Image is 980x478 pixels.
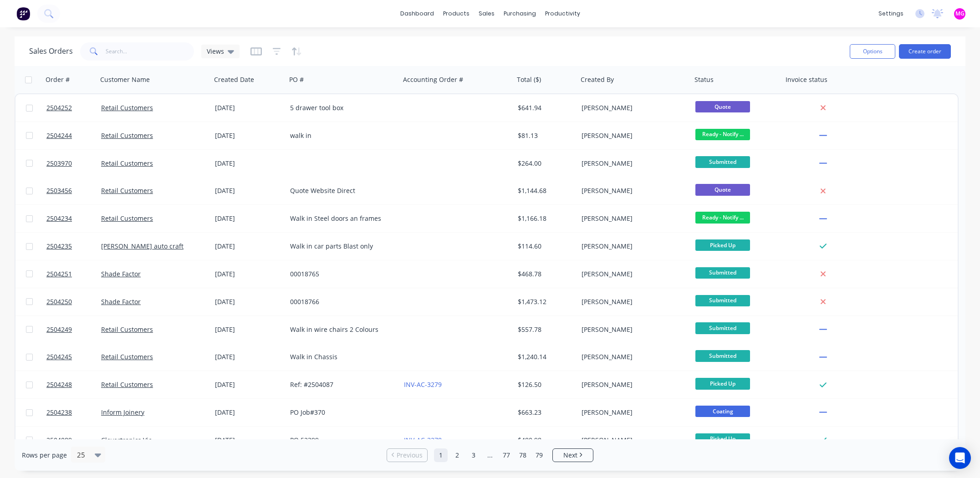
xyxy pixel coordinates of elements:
[101,186,153,195] a: Retail Customers
[46,297,72,306] span: 2504250
[290,242,391,251] div: Walk in car parts Blast only
[518,325,572,334] div: $557.78
[541,7,585,20] div: productivity
[215,103,283,112] div: [DATE]
[695,322,750,334] span: Submitted
[290,270,391,279] div: 00018765
[518,103,572,112] div: $641.94
[483,448,497,462] a: Jump forward
[101,131,153,140] a: Retail Customers
[289,75,304,84] div: PO #
[582,159,683,168] div: [PERSON_NAME]
[695,212,750,223] span: Ready - Notify ...
[694,75,714,84] div: Status
[582,270,683,279] div: [PERSON_NAME]
[101,352,153,361] a: Retail Customers
[101,159,153,168] a: Retail Customers
[46,260,101,288] a: 2504251
[46,94,101,122] a: 2504252
[290,131,391,140] div: walk in
[518,380,572,389] div: $126.50
[290,186,391,195] div: Quote Website Direct
[101,270,141,278] a: Shade Factor
[22,451,67,460] span: Rows per page
[290,408,391,417] div: PO Job#370
[290,103,391,112] div: 5 drawer tool box
[46,131,72,140] span: 2504244
[46,159,72,168] span: 2503970
[46,436,72,445] span: 2504089
[46,343,101,371] a: 2504245
[397,451,423,460] span: Previous
[207,46,224,56] span: Views
[215,214,283,223] div: [DATE]
[387,451,427,460] a: Previous page
[695,433,750,445] span: Picked Up
[101,380,153,389] a: Retail Customers
[46,371,101,398] a: 2504248
[101,297,141,306] a: Shade Factor
[695,406,750,417] span: Coating
[695,350,750,361] span: Submitted
[290,380,391,389] div: Ref: #2504087
[518,242,572,251] div: $114.60
[695,295,750,306] span: Submitted
[46,270,72,279] span: 2504251
[582,352,683,361] div: [PERSON_NAME]
[518,352,572,361] div: $1,240.14
[404,436,442,444] a: INV-AC-3278
[404,380,442,389] a: INV-AC-3279
[46,427,101,454] a: 2504089
[396,7,439,20] a: dashboard
[215,159,283,168] div: [DATE]
[29,47,73,56] h1: Sales Orders
[215,408,283,417] div: [DATE]
[474,7,499,20] div: sales
[874,7,908,20] div: settings
[500,448,513,462] a: Page 77
[518,214,572,223] div: $1,166.18
[46,122,101,149] a: 2504244
[516,448,530,462] a: Page 78
[46,177,101,204] a: 2503456
[786,75,827,84] div: Invoice status
[582,408,683,417] div: [PERSON_NAME]
[383,448,597,462] ul: Pagination
[101,325,153,334] a: Retail Customers
[850,44,895,59] button: Options
[46,399,101,426] a: 2504238
[46,380,72,389] span: 2504248
[563,451,577,460] span: Next
[695,101,750,112] span: Quote
[467,448,480,462] a: Page 3
[46,352,72,361] span: 2504245
[46,325,72,334] span: 2504249
[101,436,152,444] a: Clevertronics Vic
[46,242,72,251] span: 2504235
[582,214,683,223] div: [PERSON_NAME]
[46,408,72,417] span: 2504238
[532,448,546,462] a: Page 79
[290,297,391,306] div: 00018766
[101,408,144,417] a: Inform Joinery
[215,325,283,334] div: [DATE]
[215,270,283,279] div: [DATE]
[215,380,283,389] div: [DATE]
[101,103,153,112] a: Retail Customers
[215,297,283,306] div: [DATE]
[16,7,30,20] img: Factory
[695,267,750,279] span: Submitted
[290,214,391,223] div: Walk in Steel doors an frames
[101,242,184,250] a: [PERSON_NAME] auto craft
[553,451,593,460] a: Next page
[46,150,101,177] a: 2503970
[290,325,391,334] div: Walk in wire chairs 2 Colours
[518,436,572,445] div: $480.98
[46,233,101,260] a: 2504235
[899,44,951,59] button: Create order
[46,205,101,232] a: 2504234
[518,297,572,306] div: $1,473.12
[215,242,283,251] div: [DATE]
[518,131,572,140] div: $81.13
[215,186,283,195] div: [DATE]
